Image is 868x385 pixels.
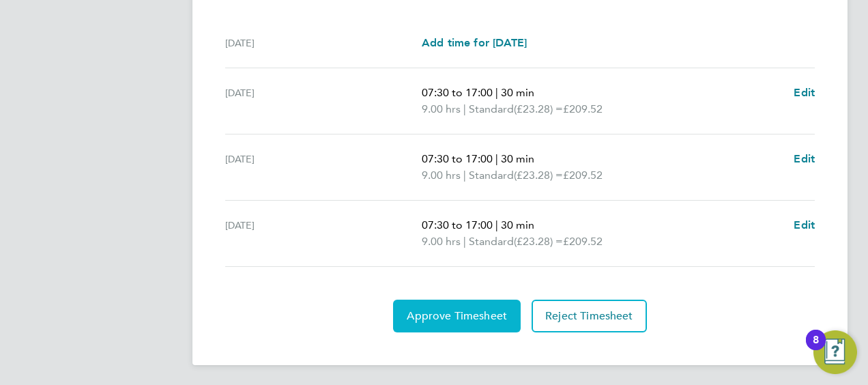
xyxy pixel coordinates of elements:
[469,233,514,250] span: Standard
[422,235,461,248] span: 9.00 hrs
[563,102,603,115] span: £209.52
[545,309,633,323] span: Reject Timesheet
[563,169,603,182] span: £209.52
[225,217,422,250] div: [DATE]
[469,167,514,184] span: Standard
[563,235,603,248] span: £209.52
[463,169,466,182] span: |
[422,36,527,49] span: Add time for [DATE]
[422,86,493,99] span: 07:30 to 17:00
[393,300,521,332] button: Approve Timesheet
[422,169,461,182] span: 9.00 hrs
[794,86,815,99] span: Edit
[794,218,815,231] span: Edit
[813,330,857,374] button: Open Resource Center, 8 new notifications
[514,169,563,182] span: (£23.28) =
[501,86,534,99] span: 30 min
[225,151,422,184] div: [DATE]
[463,102,466,115] span: |
[514,102,563,115] span: (£23.28) =
[495,86,498,99] span: |
[794,217,815,233] a: Edit
[514,235,563,248] span: (£23.28) =
[422,218,493,231] span: 07:30 to 17:00
[463,235,466,248] span: |
[422,152,493,165] span: 07:30 to 17:00
[407,309,507,323] span: Approve Timesheet
[469,101,514,117] span: Standard
[225,85,422,117] div: [DATE]
[495,218,498,231] span: |
[532,300,647,332] button: Reject Timesheet
[225,35,422,51] div: [DATE]
[794,152,815,165] span: Edit
[794,85,815,101] a: Edit
[813,340,819,358] div: 8
[422,102,461,115] span: 9.00 hrs
[501,152,534,165] span: 30 min
[794,151,815,167] a: Edit
[495,152,498,165] span: |
[422,35,527,51] a: Add time for [DATE]
[501,218,534,231] span: 30 min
